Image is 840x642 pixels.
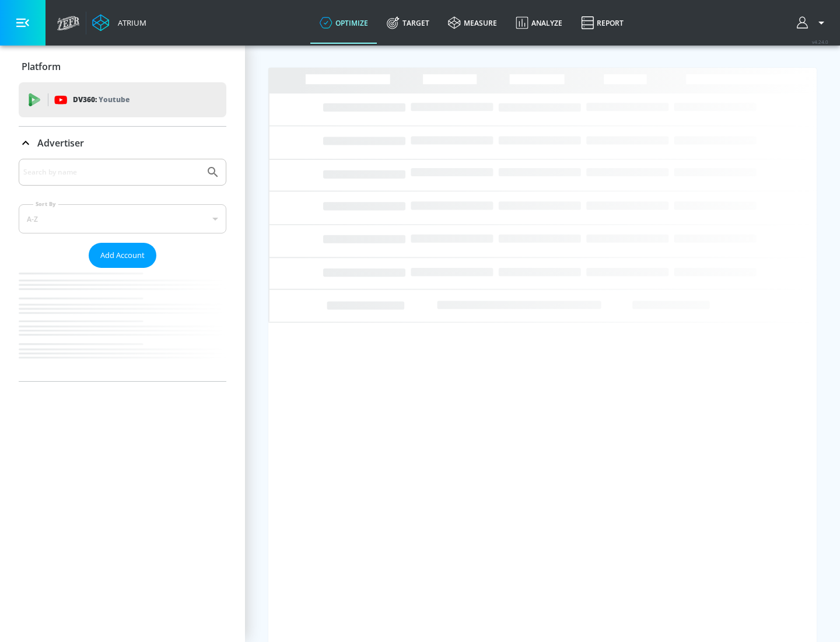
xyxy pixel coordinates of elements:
a: Analyze [506,2,572,44]
div: Platform [19,50,226,83]
div: Advertiser [19,159,226,381]
a: Target [377,2,439,44]
div: Atrium [113,18,146,28]
a: measure [439,2,506,44]
div: DV360: Youtube [19,82,226,117]
span: v 4.24.0 [812,39,828,45]
a: Atrium [92,14,146,32]
input: Search by name [23,165,200,180]
p: Youtube [99,93,129,106]
p: Platform [22,60,61,73]
div: A-Z [19,204,226,233]
p: Advertiser [37,137,84,149]
span: Add Account [100,249,145,262]
label: Sort By [33,200,58,208]
a: Report [572,2,633,44]
p: DV360: [73,93,129,106]
button: Add Account [89,243,156,268]
div: Advertiser [19,127,226,159]
a: optimize [310,2,377,44]
nav: list of Advertiser [19,268,226,381]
